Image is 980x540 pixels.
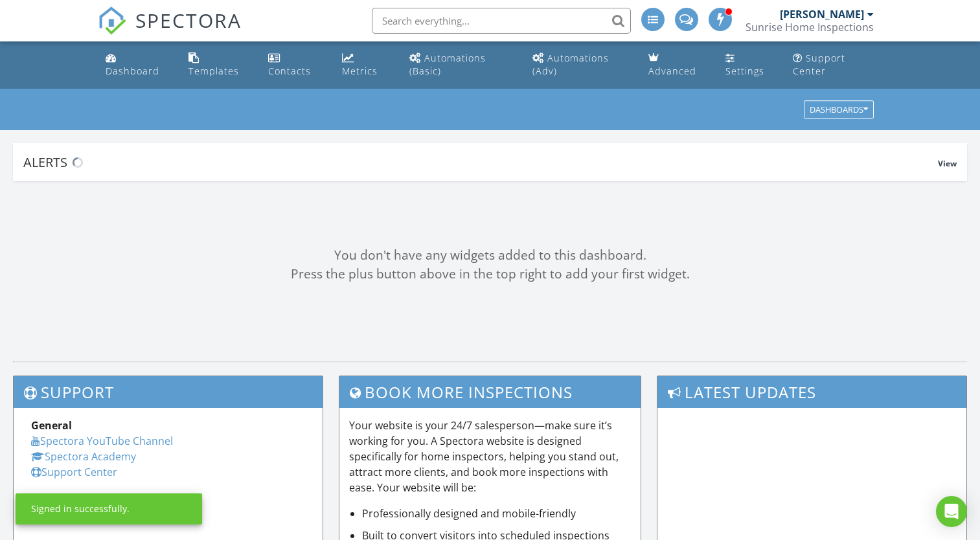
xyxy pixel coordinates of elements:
[14,376,323,408] h3: Support
[527,47,633,84] a: Automations (Advanced)
[349,418,631,495] p: Your website is your 24/7 salesperson—make sure it’s working for you. A Spectora website is desig...
[746,21,874,34] div: Sunrise Home Inspections
[268,65,311,77] div: Contacts
[263,47,326,84] a: Contacts
[938,158,957,169] span: View
[23,153,938,171] div: Alerts
[135,6,242,34] span: SPECTORA
[362,506,631,521] li: Professionally designed and mobile-friendly
[342,65,378,77] div: Metrics
[188,65,239,77] div: Templates
[643,47,710,84] a: Advanced
[337,47,394,84] a: Metrics
[657,376,966,408] h3: Latest Updates
[409,52,486,77] div: Automations (Basic)
[720,47,778,84] a: Settings
[339,376,641,408] h3: Book More Inspections
[810,106,868,115] div: Dashboards
[13,265,967,284] div: Press the plus button above in the top right to add your first widget.
[31,449,136,464] a: Spectora Academy
[13,246,967,265] div: You don't have any widgets added to this dashboard.
[372,8,631,34] input: Search everything...
[31,465,117,479] a: Support Center
[725,65,764,77] div: Settings
[98,17,242,45] a: SPECTORA
[404,47,517,84] a: Automations (Basic)
[31,434,173,448] a: Spectora YouTube Channel
[100,47,173,84] a: Dashboard
[804,101,874,119] button: Dashboards
[98,6,126,35] img: The Best Home Inspection Software - Spectora
[780,8,864,21] div: [PERSON_NAME]
[31,418,72,433] strong: General
[648,65,696,77] div: Advanced
[183,47,253,84] a: Templates
[106,65,159,77] div: Dashboard
[936,496,967,527] div: Open Intercom Messenger
[788,47,879,84] a: Support Center
[31,502,130,515] div: Signed in successfully.
[793,52,845,77] div: Support Center
[532,52,609,77] div: Automations (Adv)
